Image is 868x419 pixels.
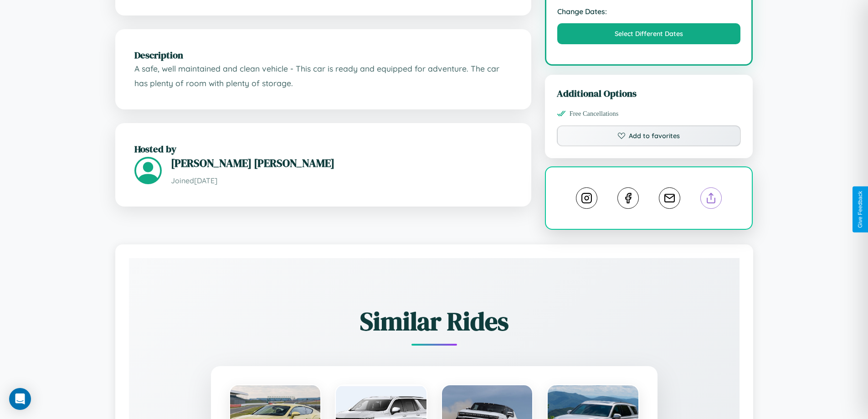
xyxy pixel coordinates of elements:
button: Add to favorites [557,125,741,146]
p: Joined [DATE] [171,174,512,187]
h2: Similar Rides [161,304,708,339]
button: Select Different Dates [557,23,741,44]
h2: Hosted by [134,142,512,155]
div: Give Feedback [857,191,863,228]
h2: Description [134,48,512,62]
h3: [PERSON_NAME] [PERSON_NAME] [171,155,512,171]
strong: Change Dates: [557,7,741,16]
p: A safe, well maintained and clean vehicle - This car is ready and equipped for adventure. The car... [134,62,512,90]
h3: Additional Options [557,87,741,100]
span: Free Cancellations [570,110,619,118]
div: Open Intercom Messenger [9,388,31,410]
